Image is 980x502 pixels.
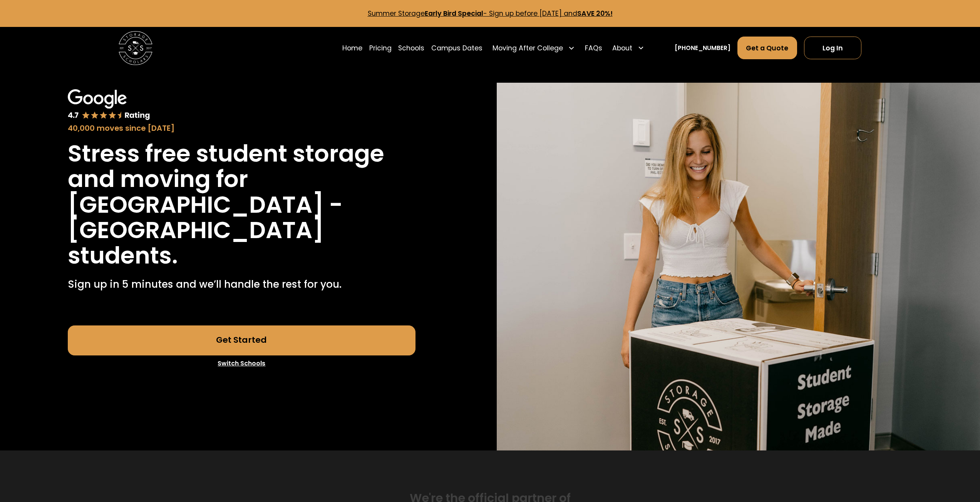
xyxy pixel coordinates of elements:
p: Sign up in 5 minutes and we’ll handle the rest for you. [68,277,342,292]
a: [PHONE_NUMBER] [675,43,730,52]
img: Storage Scholars will have everything waiting for you in your room when you arrive to campus. [497,83,980,450]
h1: Stress free student storage and moving for [68,141,416,192]
strong: Early Bird Special [425,9,483,18]
div: Moving After College [489,36,578,60]
a: Log In [804,37,861,59]
div: 40,000 moves since [DATE] [68,123,416,134]
a: Campus Dates [431,36,482,60]
div: About [609,36,648,60]
div: About [612,43,632,53]
a: Schools [398,36,424,60]
a: Summer StorageEarly Bird Special- Sign up before [DATE] andSAVE 20%! [368,9,613,18]
h1: [GEOGRAPHIC_DATA] - [GEOGRAPHIC_DATA] [68,192,416,243]
a: Home [342,36,362,60]
img: Storage Scholars main logo [119,31,152,65]
a: Pricing [369,36,392,60]
div: Moving After College [493,43,563,53]
a: Switch Schools [68,355,416,372]
a: home [119,31,152,65]
h1: students. [68,243,178,268]
strong: SAVE 20%! [577,9,613,18]
a: Get a Quote [737,37,797,59]
a: FAQs [585,36,602,60]
img: Google 4.7 star rating [68,89,151,121]
a: Get Started [68,325,416,356]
